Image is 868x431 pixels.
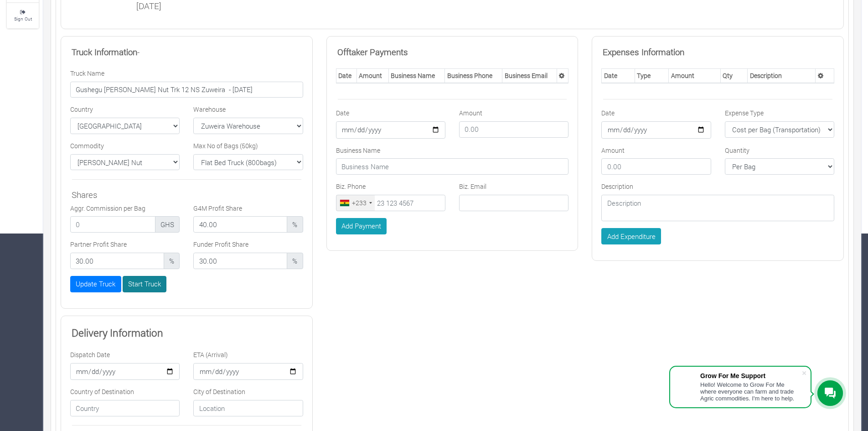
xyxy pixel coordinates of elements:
[352,198,367,208] div: +233
[155,216,180,233] span: GHS
[72,46,137,57] b: Truck Information
[70,350,110,359] label: Dispatch Date
[700,381,801,402] div: Hello! Welcome to Grow For Me where everyone can farm and trade Agric commodities. I'm here to help.
[336,108,349,118] label: Date
[287,253,303,269] span: %
[70,141,104,151] label: Commodity
[669,68,720,83] th: Amount
[193,239,248,249] label: Funder Profit Share
[193,141,258,151] label: Max No of Bags (50kg)
[748,68,816,83] th: Description
[700,372,801,379] div: Grow For Me Support
[70,68,104,78] label: Truck Name
[72,190,302,200] h5: Shares
[70,216,155,233] input: 0
[70,239,127,249] label: Partner Profit Share
[70,253,164,269] input: 0
[336,195,375,211] div: Ghana (Gaana): +233
[336,68,356,83] th: Date
[123,276,167,292] button: Start Truck
[337,46,408,57] b: Offtaker Payments
[193,216,287,233] input: 0
[356,68,388,83] th: Amount
[336,182,366,191] label: Biz. Phone
[193,253,287,269] input: 0
[70,400,180,416] input: Country
[725,108,764,118] label: Expense Type
[502,68,557,83] th: Business Email
[7,3,39,28] a: Sign Out
[336,218,387,234] button: Add Payment
[725,145,749,155] label: Quantity
[336,195,445,211] input: 23 123 4567
[459,108,482,118] label: Amount
[601,228,661,244] button: Add Expenditure
[193,363,303,380] input: ETA (Arrival)
[70,363,180,380] input: Dispatch Time
[70,203,145,213] label: Aggr. Commission per Bag
[459,182,486,191] label: Biz. Email
[336,121,445,139] input: Date
[445,68,502,83] th: Business Phone
[720,68,748,83] th: Qty
[601,108,615,118] label: Date
[635,68,668,83] th: Type
[459,121,568,138] input: 0.00
[601,158,711,175] input: 0.00
[336,158,569,175] input: Business Name
[193,350,228,359] label: ETA (Arrival)
[70,104,93,114] label: Country
[603,46,684,57] b: Expenses Information
[70,387,134,396] label: Country of Destination
[388,68,444,83] th: Business Name
[193,387,245,396] label: City of Destination
[287,216,303,233] span: %
[193,104,226,114] label: Warehouse
[601,121,711,139] input: Date
[601,182,633,191] label: Description
[602,68,635,83] th: Date
[336,145,380,155] label: Business Name
[193,203,242,213] label: G4M Profit Share
[601,145,625,155] label: Amount
[72,326,163,339] b: Delivery Information
[72,47,302,57] h5: -
[164,253,180,269] span: %
[193,400,303,416] input: Location
[14,16,32,22] small: Sign Out
[70,276,121,292] button: Update Truck
[70,82,303,98] input: Enter Truck Name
